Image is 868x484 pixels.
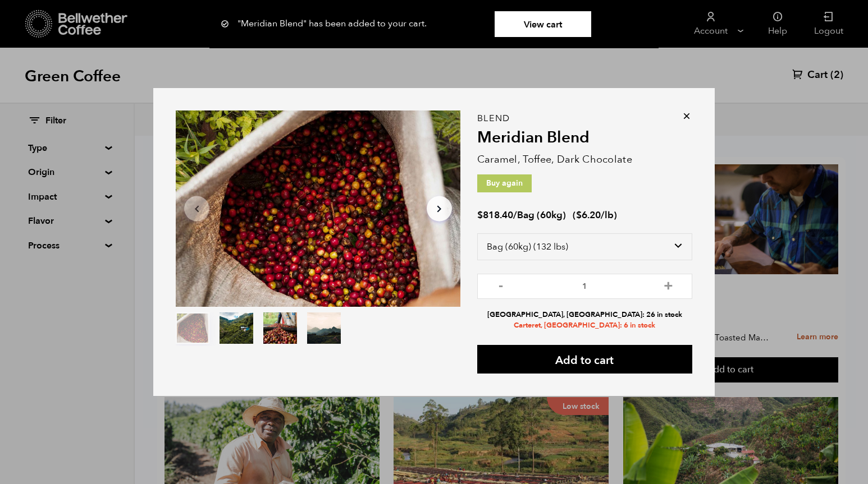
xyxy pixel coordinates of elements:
[477,152,692,167] p: Caramel, Toffee, Dark Chocolate
[601,209,614,222] span: /lb
[477,310,692,320] li: [GEOGRAPHIC_DATA], [GEOGRAPHIC_DATA]: 26 in stock
[576,209,582,222] span: $
[477,209,513,222] bdi: 818.40
[477,209,483,222] span: $
[661,279,675,291] button: +
[573,209,617,222] span: ( )
[576,209,601,222] bdi: 6.20
[477,174,532,192] p: Buy again
[477,345,692,374] button: Add to cart
[477,320,692,331] li: Carteret, [GEOGRAPHIC_DATA]: 6 in stock
[494,279,508,291] button: -
[517,209,566,222] span: Bag (60kg)
[513,209,517,222] span: /
[477,128,692,147] h2: Meridian Blend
